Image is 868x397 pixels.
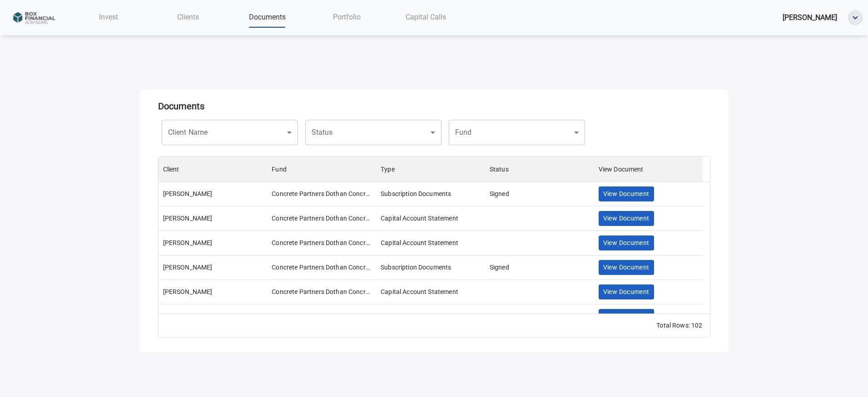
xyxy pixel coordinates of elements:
[656,321,702,330] div: Total Rows: 102
[267,157,376,182] div: Fund
[490,263,509,272] div: Signed
[272,238,372,247] div: Concrete Partners Dothan Concrete Investors SPV
[599,186,654,201] button: View Document
[11,10,56,26] img: logo
[163,157,179,182] div: Client
[272,287,372,296] div: Concrete Partners Dothan Concrete Investors SPV
[603,237,650,249] span: View Document
[783,13,837,22] span: [PERSON_NAME]
[158,101,710,112] h5: Documents
[163,238,213,247] div: Audra Lyn Snead
[163,189,213,198] div: Audra Lyn Snead
[387,8,466,26] a: Capital Calls
[603,262,650,273] span: View Document
[599,260,654,275] button: View Document
[376,157,485,182] div: Type
[599,284,654,299] button: View Document
[163,214,213,223] div: Audra Lyn Snead
[272,263,372,272] div: Concrete Partners Dothan Concrete Investors SPV
[272,189,372,198] div: Concrete Partners Dothan Concrete Investors SPV
[69,8,149,26] a: Invest
[249,13,286,21] span: Documents
[490,189,509,198] div: Signed
[381,263,451,272] div: Subscription Documents
[603,213,650,224] span: View Document
[163,312,213,321] div: Alan Dennington
[272,157,287,182] div: Fund
[599,157,644,182] div: View Document
[485,157,594,182] div: Status
[848,10,863,25] button: ellipse
[381,189,451,198] div: Subscription Documents
[449,120,560,145] div: ​
[307,8,387,26] a: Portfolio
[228,8,307,26] a: Documents
[272,214,372,223] div: Concrete Partners Dothan Concrete Investors SPV
[381,287,458,296] div: Capital Account Statement
[159,157,268,182] div: Client
[177,13,199,21] span: Clients
[599,235,654,250] button: View Document
[599,211,654,226] button: View Document
[148,8,228,26] a: Clients
[333,13,361,21] span: Portfolio
[381,214,458,223] div: Capital Account Statement
[406,13,446,21] span: Capital Calls
[599,309,654,324] button: View Document
[272,312,372,321] div: Concrete Partners Dothan Concrete Investors SPV
[381,157,395,182] div: Type
[490,157,509,182] div: Status
[99,13,118,21] span: Invest
[163,287,213,296] div: Alan Dennington
[603,286,650,298] span: View Document
[381,312,458,321] div: Capital Account Statement
[305,120,417,145] div: ​
[603,311,650,322] span: View Document
[603,188,650,200] span: View Document
[381,238,458,247] div: Capital Account Statement
[163,263,213,272] div: Alan Dennington
[594,157,703,182] div: View Document
[848,11,862,25] img: ellipse
[162,120,273,145] div: ​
